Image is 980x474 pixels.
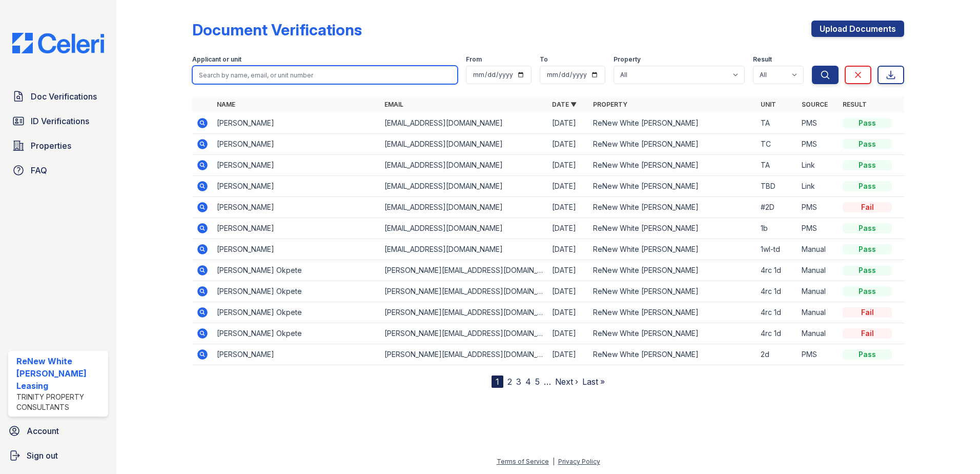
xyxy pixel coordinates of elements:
[753,55,772,64] label: Result
[380,260,548,281] td: [PERSON_NAME][EMAIL_ADDRESS][DOMAIN_NAME]
[757,344,798,365] td: 2d
[8,86,108,107] a: Doc Verifications
[213,344,380,365] td: [PERSON_NAME]
[589,260,757,281] td: ReNew White [PERSON_NAME]
[8,111,108,131] a: ID Verifications
[4,445,112,466] a: Sign out
[380,302,548,323] td: [PERSON_NAME][EMAIL_ADDRESS][DOMAIN_NAME]
[798,239,839,260] td: Manual
[798,281,839,302] td: Manual
[548,113,589,134] td: [DATE]
[380,323,548,344] td: [PERSON_NAME][EMAIL_ADDRESS][DOMAIN_NAME]
[757,218,798,239] td: 1b
[4,421,112,441] a: Account
[843,118,892,128] div: Pass
[843,328,892,339] div: Fail
[558,458,600,465] a: Privacy Policy
[843,244,892,254] div: Pass
[192,21,362,39] div: Document Verifications
[757,323,798,344] td: 4rc 1d
[761,101,776,108] a: Unit
[589,218,757,239] td: ReNew White [PERSON_NAME]
[16,355,104,392] div: ReNew White [PERSON_NAME] Leasing
[757,134,798,155] td: TC
[31,140,71,152] span: Properties
[516,377,521,387] a: 3
[31,115,89,127] span: ID Verifications
[589,176,757,197] td: ReNew White [PERSON_NAME]
[757,155,798,176] td: TA
[802,101,828,108] a: Source
[548,239,589,260] td: [DATE]
[798,260,839,281] td: Manual
[757,239,798,260] td: 1wl-td
[798,302,839,323] td: Manual
[548,323,589,344] td: [DATE]
[213,239,380,260] td: [PERSON_NAME]
[8,135,108,156] a: Properties
[213,155,380,176] td: [PERSON_NAME]
[213,323,380,344] td: [PERSON_NAME] Okpete
[544,376,551,388] span: …
[843,223,892,233] div: Pass
[213,218,380,239] td: [PERSON_NAME]
[540,55,548,64] label: To
[798,197,839,218] td: PMS
[507,377,512,387] a: 2
[798,323,839,344] td: Manual
[384,101,403,108] a: Email
[843,101,867,108] a: Result
[589,344,757,365] td: ReNew White [PERSON_NAME]
[589,281,757,302] td: ReNew White [PERSON_NAME]
[213,176,380,197] td: [PERSON_NAME]
[548,218,589,239] td: [DATE]
[548,281,589,302] td: [DATE]
[548,260,589,281] td: [DATE]
[757,302,798,323] td: 4rc 1d
[552,101,577,108] a: Date ▼
[548,302,589,323] td: [DATE]
[757,113,798,134] td: TA
[213,281,380,302] td: [PERSON_NAME] Okpete
[380,197,548,218] td: [EMAIL_ADDRESS][DOMAIN_NAME]
[843,139,892,149] div: Pass
[798,176,839,197] td: Link
[466,55,482,64] label: From
[380,113,548,134] td: [EMAIL_ADDRESS][DOMAIN_NAME]
[492,376,503,388] div: 1
[843,265,892,275] div: Pass
[380,239,548,260] td: [EMAIL_ADDRESS][DOMAIN_NAME]
[31,90,97,103] span: Doc Verifications
[757,260,798,281] td: 4rc 1d
[548,176,589,197] td: [DATE]
[213,302,380,323] td: [PERSON_NAME] Okpete
[589,302,757,323] td: ReNew White [PERSON_NAME]
[535,377,540,387] a: 5
[213,134,380,155] td: [PERSON_NAME]
[798,134,839,155] td: PMS
[4,33,112,53] img: CE_Logo_Blue-a8612792a0a2168367f1c8372b55b34899dd931a85d93a1a3d3e32e68fde9ad4.png
[380,344,548,365] td: [PERSON_NAME][EMAIL_ADDRESS][DOMAIN_NAME]
[8,160,108,181] a: FAQ
[380,218,548,239] td: [EMAIL_ADDRESS][DOMAIN_NAME]
[843,307,892,318] div: Fail
[548,155,589,176] td: [DATE]
[192,55,241,64] label: Applicant or unit
[614,55,641,64] label: Property
[582,377,605,387] a: Last »
[548,344,589,365] td: [DATE]
[555,377,578,387] a: Next ›
[843,181,892,191] div: Pass
[213,113,380,134] td: [PERSON_NAME]
[757,197,798,218] td: #2D
[843,202,892,212] div: Fail
[589,134,757,155] td: ReNew White [PERSON_NAME]
[27,425,59,437] span: Account
[798,113,839,134] td: PMS
[593,101,627,108] a: Property
[192,66,458,84] input: Search by name, email, or unit number
[213,197,380,218] td: [PERSON_NAME]
[380,176,548,197] td: [EMAIL_ADDRESS][DOMAIN_NAME]
[553,458,555,465] div: |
